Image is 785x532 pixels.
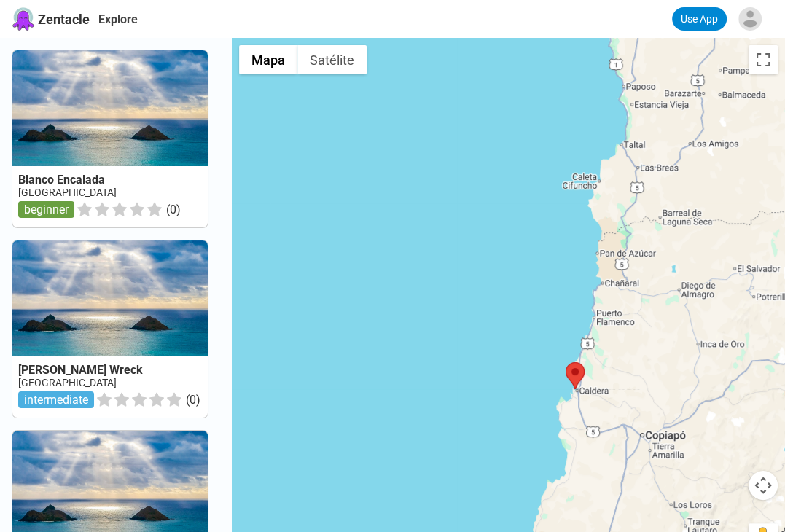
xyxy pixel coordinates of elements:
[12,7,35,31] img: Zentacle logo
[98,12,138,26] a: Explore
[12,7,90,31] a: Zentacle logoZentacle
[18,377,117,388] a: [GEOGRAPHIC_DATA]
[18,187,117,198] a: [GEOGRAPHIC_DATA]
[239,45,297,74] button: Muestra el callejero
[749,45,778,74] button: Cambiar a la vista en pantalla completa
[297,45,367,74] button: Muestra las imágenes de satélite
[749,471,778,500] button: Controles de visualización del mapa
[672,7,727,31] a: Use App
[38,12,90,27] span: Zentacle
[733,1,773,36] button: Alexander Tonon
[738,7,762,31] img: Alexander Tonon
